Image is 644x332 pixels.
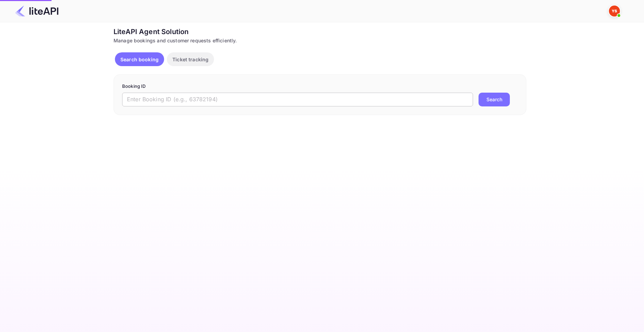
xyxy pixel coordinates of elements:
p: Booking ID [122,83,518,90]
img: Yandex Support [609,6,620,17]
p: Search booking [120,56,159,63]
div: Manage bookings and customer requests efficiently. [114,37,526,44]
p: Ticket tracking [172,56,208,63]
img: LiteAPI Logo [15,6,58,17]
button: Search [479,93,510,106]
div: LiteAPI Agent Solution [114,27,526,37]
input: Enter Booking ID (e.g., 63782194) [122,93,473,106]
